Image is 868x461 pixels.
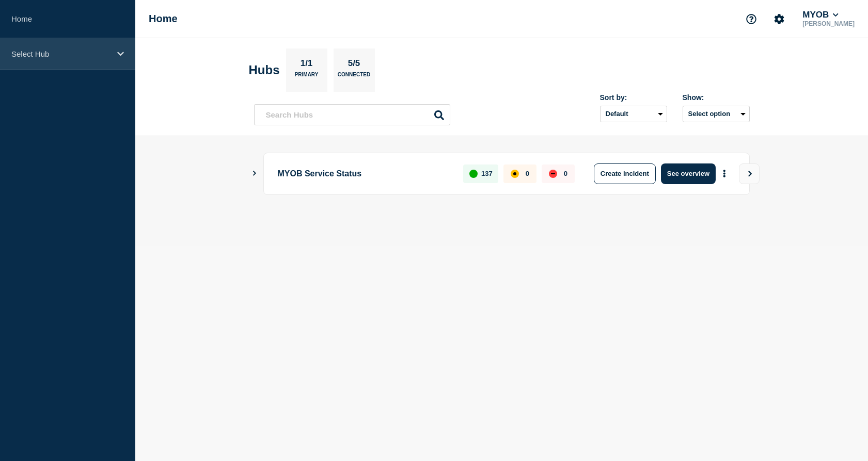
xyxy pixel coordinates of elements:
button: More actions [718,164,731,183]
p: Primary [295,72,319,83]
p: Connected [338,72,370,83]
h1: Home [149,13,178,25]
p: 5/5 [344,58,364,72]
div: up [469,170,478,178]
button: View [739,163,760,184]
p: 1/1 [296,58,317,72]
p: 0 [526,170,529,177]
div: down [549,170,557,178]
button: Support [740,8,762,30]
p: 0 [564,170,567,177]
select: Sort by [600,106,667,122]
p: 137 [481,170,493,177]
button: Show Connected Hubs [252,170,257,177]
p: MYOB Service Status [278,163,452,184]
div: Show: [683,93,750,102]
div: Sort by: [600,93,667,102]
p: [PERSON_NAME] [800,20,857,27]
p: Select Hub [11,50,111,58]
button: Create incident [594,163,656,184]
button: Account settings [768,8,790,30]
div: affected [511,170,519,178]
h2: Hubs [249,63,280,77]
button: Select option [683,106,750,122]
button: MYOB [800,10,841,20]
button: See overview [661,163,716,184]
input: Search Hubs [254,104,450,125]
